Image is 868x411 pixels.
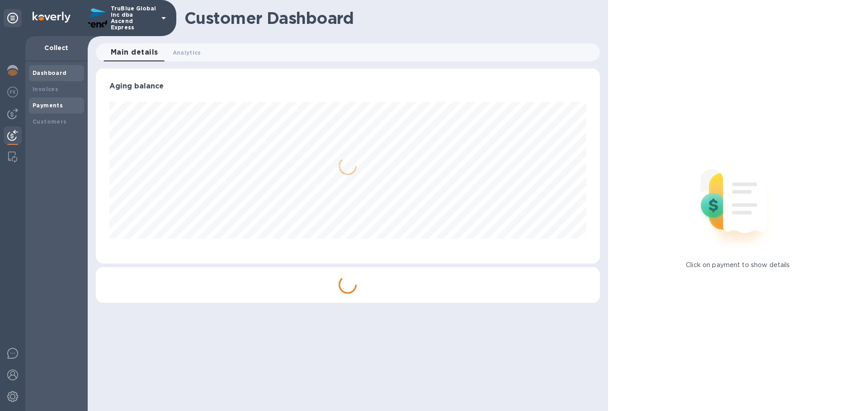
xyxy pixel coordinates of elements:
[173,48,201,57] span: Analytics
[111,46,158,59] span: Main details
[33,86,58,92] b: Invoices
[184,9,594,28] h1: Customer Dashboard
[33,12,71,23] img: Logo
[33,118,67,125] b: Customers
[109,82,586,91] h3: Aging balance
[7,87,18,97] img: Foreign exchange
[33,69,67,76] b: Dashboard
[111,5,156,31] p: TruBlue Global Inc dba Ascend Express
[33,43,80,52] p: Collect
[686,260,790,270] p: Click on payment to show details
[33,102,63,109] b: Payments
[4,9,22,27] div: Unpin categories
